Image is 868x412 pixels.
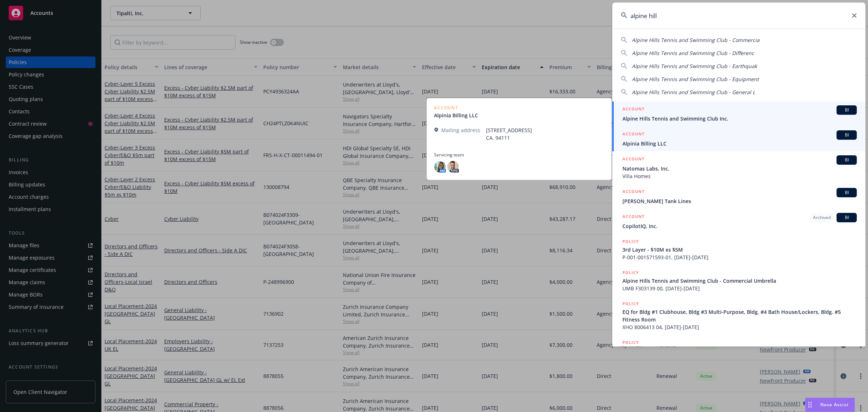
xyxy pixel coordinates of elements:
span: Alpine Hills Tennis and Swimming Club - Equipment [632,76,759,83]
div: Drag to move [805,398,814,412]
h5: POLICY [622,339,639,346]
span: Alpinia Billing LLC [622,140,857,147]
h5: POLICY [622,238,639,245]
a: ACCOUNTBIAlpine Hills Tennis and Swimming Club Inc. [612,101,865,126]
span: Alpine Hills Tennis and Swimming Club - Commercial Umbrella [622,277,857,285]
a: POLICYAlpine Hills Tennis and Swimming Club - Commercial UmbrellaUMB F303139 00, [DATE]-[DATE] [612,265,865,296]
span: Alpine Hills Tennis and Swimming Club - Commercia [632,37,759,43]
h5: ACCOUNT [622,105,644,114]
h5: ACCOUNT [622,213,644,222]
a: POLICY [612,335,865,366]
h5: ACCOUNT [622,130,644,139]
a: ACCOUNTBI[PERSON_NAME] Tank Lines [612,184,865,209]
h5: ACCOUNT [622,155,644,164]
button: Nova Assist [805,398,855,412]
h5: POLICY [622,269,639,276]
span: Nova Assist [820,402,849,408]
span: [PERSON_NAME] Tank Lines [622,197,857,205]
span: Alpine Hills Tennis and Swimming Club Inc. [622,115,857,122]
span: BI [839,107,854,113]
a: ACCOUNTArchivedBICopilotIQ, Inc. [612,209,865,234]
span: XHO 8006413 04, [DATE]-[DATE] [622,323,857,331]
a: ACCOUNTBINatomas Labs, Inc.Villa Homes [612,151,865,184]
a: POLICYEQ for Bldg #1 Clubhouse, Bldg #3 Multi-Purpose, Bldg. #4 Bath House/Lockers, Bldg. #5 Fitn... [612,296,865,335]
a: POLICY3rd Layer - $10M xs $5MP-001-001571593-01, [DATE]-[DATE] [612,234,865,265]
span: Villa Homes [622,172,857,180]
span: P-001-001571593-01, [DATE]-[DATE] [622,253,857,261]
span: BI [839,157,854,163]
span: BI [839,189,854,196]
span: Alpine Hills Tennis and Swimming Club - General L [632,89,755,96]
h5: POLICY [622,300,639,307]
h5: ACCOUNT [622,188,644,197]
span: BI [839,214,854,221]
span: Natomas Labs, Inc. [622,165,857,172]
span: EQ for Bldg #1 Clubhouse, Bldg #3 Multi-Purpose, Bldg. #4 Bath House/Lockers, Bldg. #5 Fitness Room [622,308,857,323]
span: Alpine Hills Tennis and Swimming Club - Earthquak [632,63,757,70]
span: CopilotIQ, Inc. [622,222,857,230]
a: ACCOUNTBIAlpinia Billing LLC [612,126,865,151]
span: Archived [813,214,831,221]
span: 3rd Layer - $10M xs $5M [622,246,857,253]
span: UMB F303139 00, [DATE]-[DATE] [622,285,857,292]
span: Alpine Hills Tennis and Swimming Club - Differenc [632,50,754,56]
input: Search... [612,3,865,29]
span: BI [839,132,854,138]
